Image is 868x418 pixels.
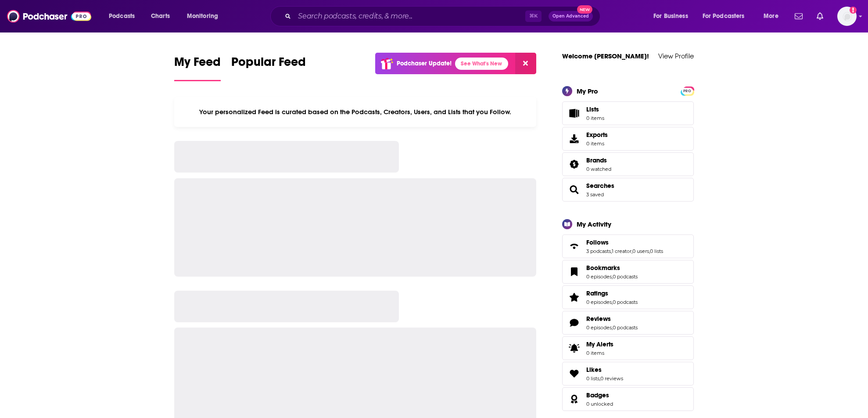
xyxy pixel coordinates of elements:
[586,141,608,147] span: 0 items
[562,336,694,360] a: My Alerts
[109,10,135,22] span: Podcasts
[586,264,620,272] span: Bookmarks
[586,131,608,139] span: Exports
[599,375,600,382] span: ,
[757,9,789,23] button: open menu
[565,368,583,380] a: Likes
[650,248,663,254] a: 0 lists
[631,248,632,254] span: ,
[586,238,663,246] a: Follows
[586,156,611,164] a: Brands
[612,299,613,305] span: ,
[562,234,694,258] span: Follows
[562,127,694,151] a: Exports
[231,54,306,75] span: Popular Feed
[562,285,694,309] span: Ratings
[586,105,599,113] span: Lists
[586,366,602,374] span: Likes
[837,7,857,26] button: Show profile menu
[174,54,221,81] a: My Feed
[549,11,593,22] button: Open AdvancedNew
[562,101,694,125] a: Lists
[586,238,609,246] span: Follows
[562,362,694,386] span: Likes
[612,248,631,254] a: 1 creator
[586,182,614,190] a: Searches
[837,7,857,26] img: User Profile
[565,184,583,196] a: Searches
[611,248,612,254] span: ,
[586,401,613,407] a: 0 unlocked
[174,97,536,127] div: Your personalized Feed is curated based on the Podcasts, Creators, Users, and Lists that you Follow.
[562,260,694,284] span: Bookmarks
[682,87,692,94] a: PRO
[562,52,649,60] a: Welcome [PERSON_NAME]!
[586,391,609,399] span: Badges
[455,58,508,70] a: See What's New
[577,5,593,14] span: New
[586,315,611,323] span: Reviews
[813,9,827,24] a: Show notifications dropdown
[600,375,623,382] a: 0 reviews
[586,289,638,297] a: Ratings
[764,10,778,22] span: More
[697,9,757,23] button: open menu
[565,107,583,119] span: Lists
[682,88,692,94] span: PRO
[586,166,611,172] a: 0 watched
[850,7,857,14] svg: Add a profile image
[586,274,612,280] a: 0 episodes
[649,248,650,254] span: ,
[565,317,583,329] a: Reviews
[145,9,175,23] a: Charts
[174,54,221,75] span: My Feed
[562,311,694,335] span: Reviews
[586,115,604,121] span: 0 items
[586,340,613,348] span: My Alerts
[586,156,607,164] span: Brands
[562,152,694,176] span: Brands
[7,8,91,25] img: Podchaser - Follow, Share and Rate Podcasts
[791,9,806,24] a: Show notifications dropdown
[586,105,604,113] span: Lists
[565,133,583,145] span: Exports
[181,9,230,23] button: open menu
[103,9,146,23] button: open menu
[565,342,583,354] span: My Alerts
[231,54,306,81] a: Popular Feed
[279,6,609,26] div: Search podcasts, credits, & more...
[397,60,452,67] p: Podchaser Update!
[294,9,525,23] input: Search podcasts, credits, & more...
[613,299,638,305] a: 0 podcasts
[525,11,542,22] span: ⌘ K
[837,7,857,26] span: Logged in as carolinebresler
[562,178,694,202] span: Searches
[586,350,613,356] span: 0 items
[565,240,583,252] a: Follows
[586,391,613,399] a: Badges
[653,10,688,22] span: For Business
[658,52,694,60] a: View Profile
[577,220,611,228] div: My Activity
[647,9,699,23] button: open menu
[586,324,612,331] a: 0 episodes
[613,324,638,331] a: 0 podcasts
[577,87,598,95] div: My Pro
[151,10,170,22] span: Charts
[586,366,623,374] a: Likes
[187,10,218,22] span: Monitoring
[612,324,613,331] span: ,
[632,248,649,254] a: 0 users
[703,10,745,22] span: For Podcasters
[552,14,589,18] span: Open Advanced
[586,191,604,198] a: 3 saved
[586,299,612,305] a: 0 episodes
[586,264,638,272] a: Bookmarks
[613,274,638,280] a: 0 podcasts
[586,248,611,254] a: 3 podcasts
[565,393,583,405] a: Badges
